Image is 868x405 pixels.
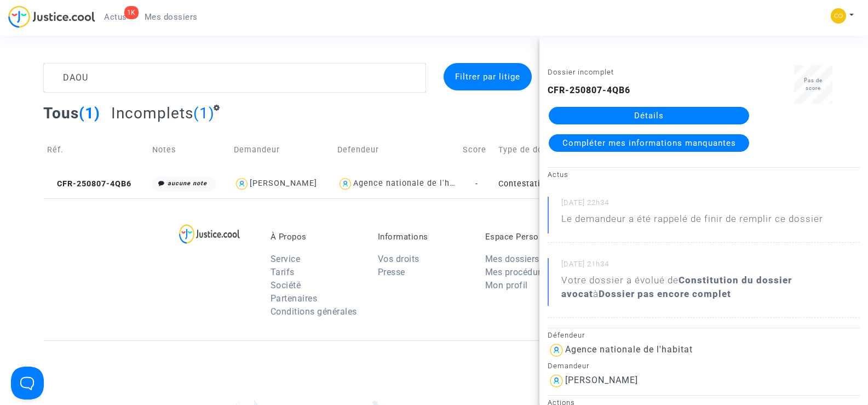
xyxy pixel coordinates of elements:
a: Service [271,254,301,264]
p: Le demandeur a été rappelé de finir de remplir ce dossier [561,212,823,231]
span: Tous [43,104,79,122]
img: icon-user.svg [337,176,353,192]
td: Score [459,130,495,169]
span: Compléter mes informations manquantes [562,138,736,148]
p: À Propos [271,232,361,242]
span: CFR-250807-4QB6 [47,179,131,189]
td: Type de dossier [495,130,620,169]
td: Réf. [43,130,148,169]
span: Actus [104,12,127,22]
div: [PERSON_NAME] [565,375,638,385]
iframe: Help Scout Beacon - Open [11,367,44,400]
a: Presse [378,267,405,277]
small: Actus [548,170,568,179]
img: jc-logo.svg [8,5,95,28]
div: [PERSON_NAME] [250,179,317,188]
span: Incomplets [111,104,193,122]
div: Agence nationale de l'habitat [565,344,693,355]
div: Votre dossier a évolué de à [561,273,860,301]
small: [DATE] 22h34 [561,198,860,212]
b: Dossier pas encore complet [599,288,731,299]
div: Agence nationale de l'habitat [353,179,474,188]
span: Filtrer par litige [455,72,520,82]
span: (1) [79,104,100,122]
td: Defendeur [334,130,459,169]
a: Détails [549,107,749,124]
span: Pas de score [804,77,823,91]
small: [DATE] 21h34 [561,259,860,273]
a: Société [271,280,301,290]
td: Notes [148,130,229,169]
img: icon-user.svg [234,176,250,192]
span: (1) [193,104,215,122]
img: icon-user.svg [548,372,565,390]
p: Informations [378,232,469,242]
td: Contestation du retrait de [PERSON_NAME] par l'ANAH (mandataire) [495,169,620,198]
td: Demandeur [230,130,334,169]
small: Dossier incomplet [548,68,614,76]
a: Mes procédures [485,267,550,277]
a: Mes dossiers [485,254,539,264]
a: 1KActus [95,9,136,25]
a: Tarifs [271,267,295,277]
small: Défendeur [548,331,585,339]
img: icon-user.svg [548,341,565,359]
span: - [475,179,478,189]
small: Demandeur [548,362,589,370]
a: Mon profil [485,280,528,290]
a: Conditions générales [271,306,357,317]
img: 84a266a8493598cb3cce1313e02c3431 [831,8,846,24]
a: Partenaires [271,293,318,304]
i: aucune note [168,180,207,187]
div: 1K [124,6,139,19]
a: Mes dossiers [136,9,206,25]
span: Mes dossiers [145,12,198,22]
b: CFR-250807-4QB6 [548,85,630,95]
a: Vos droits [378,254,419,264]
img: logo-lg.svg [179,224,240,244]
p: Espace Personnel [485,232,576,242]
